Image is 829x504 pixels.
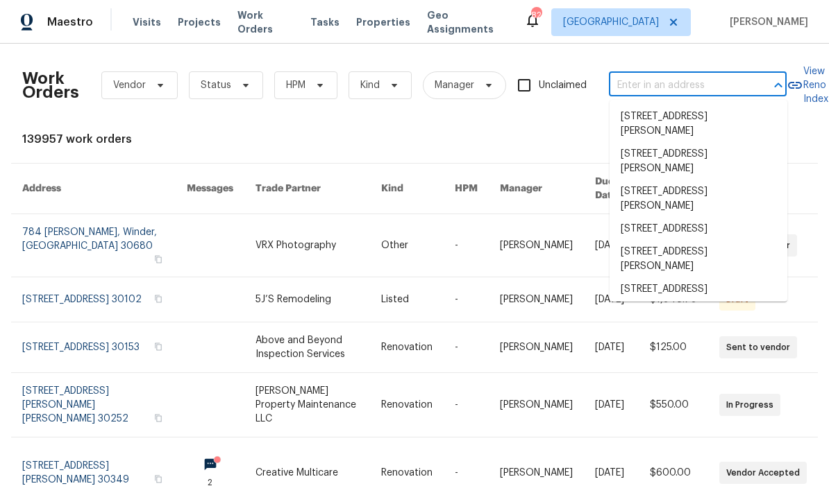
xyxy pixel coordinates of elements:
td: [PERSON_NAME] [489,373,584,437]
li: [STREET_ADDRESS] [610,278,787,301]
td: - [444,214,489,277]
a: View Reno Index [787,64,828,106]
th: Address [11,164,176,214]
span: Properties [356,15,410,29]
h2: Work Orders [22,71,79,99]
div: 139957 work orders [22,132,807,146]
li: [STREET_ADDRESS] [610,218,787,241]
th: HPM [444,164,489,214]
span: Projects [178,15,221,29]
th: Due Date [584,164,639,214]
span: Geo Assignments [427,8,508,36]
td: - [444,322,489,373]
td: Listed [370,277,444,322]
td: Renovation [370,322,444,373]
span: Visits [133,15,161,29]
li: [STREET_ADDRESS][PERSON_NAME] [610,143,787,180]
th: Kind [370,164,444,214]
th: Trade Partner [244,164,370,214]
span: Maestro [47,15,93,29]
input: Enter in an address [609,75,748,96]
span: [PERSON_NAME] [724,15,808,29]
button: Copy Address [152,253,165,266]
th: Messages [176,164,244,214]
div: 82 [531,8,541,22]
td: - [444,373,489,437]
span: Tasks [310,17,340,27]
td: [PERSON_NAME] Property Maintenance LLC [244,373,370,437]
span: Work Orders [237,8,294,36]
span: [GEOGRAPHIC_DATA] [563,15,659,29]
li: [STREET_ADDRESS][PERSON_NAME] [610,301,787,338]
li: [STREET_ADDRESS][PERSON_NAME] [610,105,787,143]
td: - [444,277,489,322]
li: [STREET_ADDRESS][PERSON_NAME] [610,241,787,278]
td: 5J’S Remodeling [244,277,370,322]
button: Close [769,76,788,95]
th: Manager [489,164,584,214]
td: [PERSON_NAME] [489,214,584,277]
span: Manager [435,78,474,92]
span: Unclaimed [539,78,587,93]
button: Copy Address [152,473,165,485]
span: Kind [360,78,380,92]
button: Copy Address [152,340,165,353]
button: Copy Address [152,412,165,424]
td: VRX Photography [244,214,370,277]
button: Copy Address [152,293,165,305]
td: [PERSON_NAME] [489,277,584,322]
td: Above and Beyond Inspection Services [244,322,370,373]
td: Renovation [370,373,444,437]
span: Status [201,78,231,92]
td: [PERSON_NAME] [489,322,584,373]
span: Vendor [113,78,146,92]
td: Other [370,214,444,277]
li: [STREET_ADDRESS][PERSON_NAME] [610,180,787,218]
span: HPM [286,78,305,92]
